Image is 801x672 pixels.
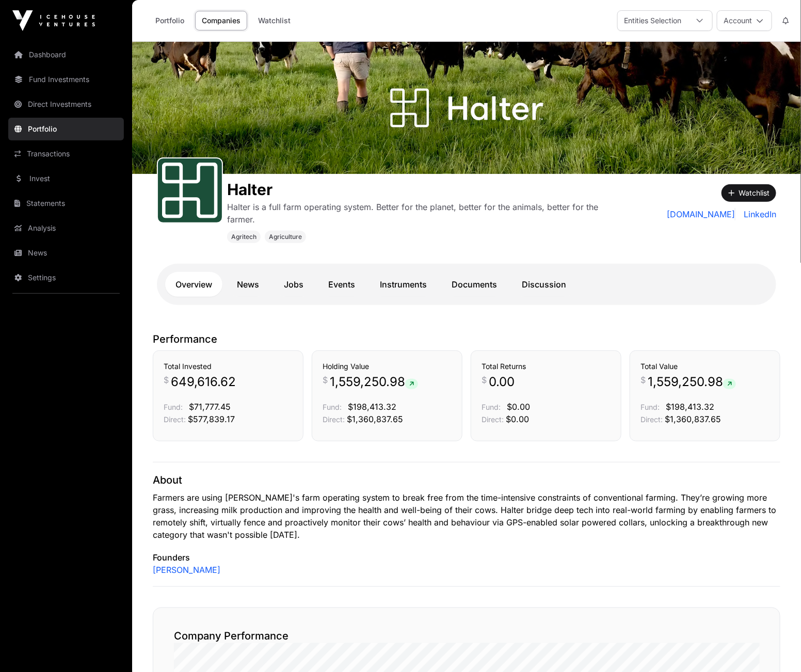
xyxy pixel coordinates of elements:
span: Fund: [640,403,660,411]
span: $198,413.32 [666,402,714,412]
h1: Halter [227,180,621,199]
iframe: Chat Widget [749,622,801,672]
p: Performance [153,332,780,346]
img: Icehouse Ventures Logo [12,10,95,31]
span: $577,839.17 [188,414,235,424]
h3: Total Returns [482,361,611,372]
img: Halter-Favicon.svg [162,163,218,218]
a: Discussion [511,272,576,297]
a: Instruments [370,272,437,297]
a: Jobs [274,272,314,297]
span: $0.00 [506,414,529,424]
span: $ [482,374,487,386]
a: [DOMAIN_NAME] [667,208,735,220]
span: Fund: [323,403,342,411]
div: Entities Selection [618,11,687,30]
span: 1,559,250.98 [648,374,736,390]
a: Events [318,272,365,297]
button: Watchlist [722,184,776,202]
span: 649,616.62 [171,374,236,390]
a: Overview [165,272,222,297]
h2: Company Performance [174,629,759,643]
a: Dashboard [8,43,124,66]
span: 1,559,250.98 [330,374,418,390]
a: Settings [8,266,124,289]
nav: Tabs [165,272,768,297]
a: Statements [8,192,124,215]
img: Halter [132,42,801,174]
a: Watchlist [251,11,297,30]
h3: Total Invested [164,361,293,372]
a: News [227,272,269,297]
span: $ [164,374,169,386]
span: Fund: [482,403,501,411]
span: Direct: [640,415,663,424]
a: Direct Investments [8,93,124,116]
p: Farmers are using [PERSON_NAME]'s farm operating system to break free from the time-intensive con... [153,491,780,541]
span: Direct: [482,415,504,424]
a: [PERSON_NAME] [153,564,220,576]
a: Portfolio [149,11,191,30]
span: $198,413.32 [348,402,396,412]
span: Agriculture [269,233,302,241]
p: About [153,473,780,487]
span: $1,360,837.65 [665,414,721,424]
a: Companies [195,11,247,30]
span: $71,777.45 [189,402,231,412]
p: Founders [153,551,780,564]
button: Account [717,10,772,31]
a: Portfolio [8,118,124,140]
a: Documents [441,272,507,297]
a: News [8,242,124,264]
span: Direct: [323,415,345,424]
span: Agritech [231,233,257,241]
a: LinkedIn [740,208,776,220]
h3: Holding Value [323,361,452,372]
h3: Total Value [640,361,770,372]
span: Direct: [164,415,186,424]
a: Analysis [8,217,124,239]
span: $1,360,837.65 [347,414,403,424]
a: Invest [8,167,124,190]
a: Transactions [8,142,124,165]
span: 0.00 [489,374,515,390]
span: $0.00 [507,402,530,412]
span: Fund: [164,403,183,411]
a: Fund Investments [8,68,124,91]
span: $ [640,374,646,386]
p: Halter is a full farm operating system. Better for the planet, better for the animals, better for... [227,201,621,226]
span: $ [323,374,328,386]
